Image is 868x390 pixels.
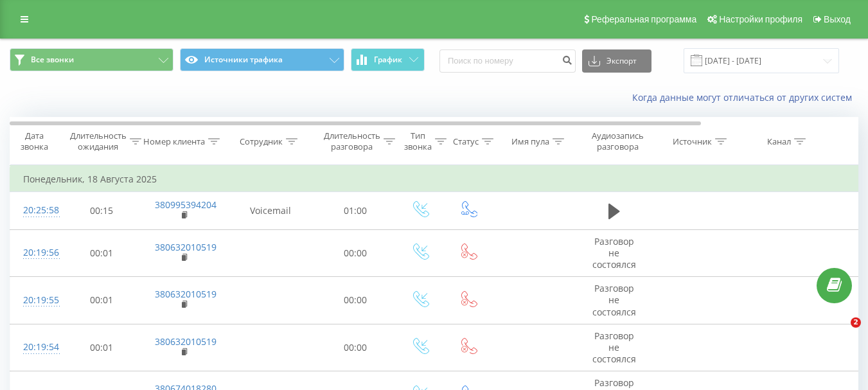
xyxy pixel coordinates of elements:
[632,91,858,103] a: Когда данные могут отличаться от других систем
[31,55,74,65] span: Все звонки
[155,199,217,211] a: 380995394204
[439,49,576,73] input: Поиск по номеру
[767,136,791,147] div: Канал
[824,14,851,24] span: Выход
[315,324,396,371] td: 00:00
[62,324,142,371] td: 00:01
[315,229,396,277] td: 00:00
[453,136,479,147] div: Статус
[180,48,344,71] button: Источники трафика
[592,235,636,270] span: Разговор не состоялся
[315,192,396,229] td: 01:00
[315,277,396,324] td: 00:00
[23,288,49,313] div: 20:19:55
[23,240,49,265] div: 20:19:56
[719,14,802,24] span: Настройки профиля
[155,241,217,253] a: 380632010519
[851,317,861,328] span: 2
[592,330,636,365] span: Разговор не состоялся
[155,335,217,348] a: 380632010519
[10,48,173,71] button: Все звонки
[62,192,142,229] td: 00:15
[70,130,127,152] div: Длительность ожидания
[374,55,402,64] span: График
[351,48,425,71] button: График
[592,282,636,317] span: Разговор не состоялся
[324,130,380,152] div: Длительность разговора
[143,136,205,147] div: Номер клиента
[23,198,49,223] div: 20:25:58
[226,192,315,229] td: Voicemail
[23,335,49,360] div: 20:19:54
[155,288,217,300] a: 380632010519
[62,277,142,324] td: 00:01
[582,49,651,73] button: Экспорт
[673,136,712,147] div: Источник
[591,14,696,24] span: Реферальная программа
[824,317,855,348] iframe: Intercom live chat
[587,130,649,152] div: Аудиозапись разговора
[404,130,432,152] div: Тип звонка
[62,229,142,277] td: 00:01
[240,136,283,147] div: Сотрудник
[10,130,58,152] div: Дата звонка
[511,136,549,147] div: Имя пула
